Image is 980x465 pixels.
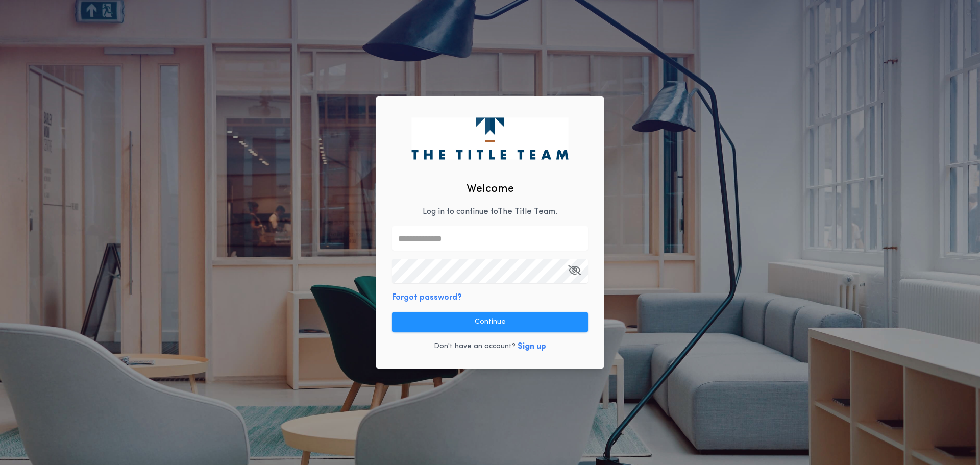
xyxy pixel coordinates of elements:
[392,312,588,332] button: Continue
[434,341,516,352] p: Don't have an account?
[411,117,568,159] img: logo
[423,206,557,218] p: Log in to continue to The Title Team .
[467,181,514,198] h2: Welcome
[518,340,546,353] button: Sign up
[392,291,462,304] button: Forgot password?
